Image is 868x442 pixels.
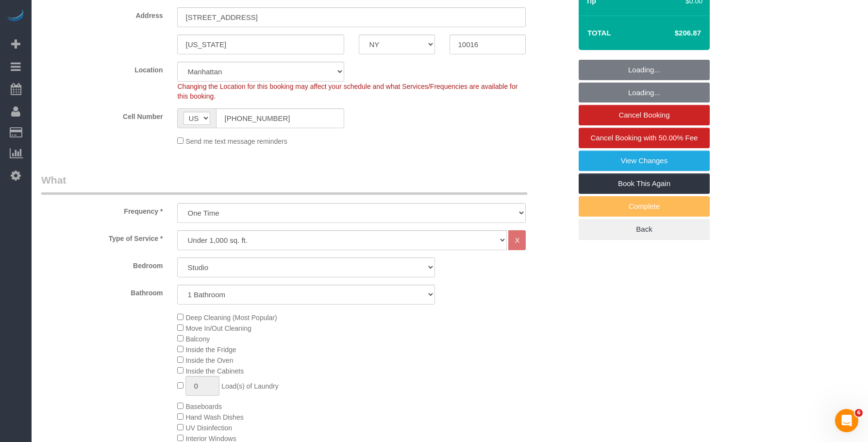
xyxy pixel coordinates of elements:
[185,413,243,421] span: Hand Wash Dishes
[185,314,277,322] span: Deep Cleaning (Most Popular)
[185,424,232,432] span: UV Disinfection
[579,219,710,239] a: Back
[185,357,233,364] span: Inside the Oven
[34,62,170,75] label: Location
[185,137,287,145] span: Send me text message reminders
[579,128,710,148] a: Cancel Booking with 50.00% Fee
[41,173,527,195] legend: What
[835,409,858,432] iframe: Intercom live chat
[177,34,344,54] input: City
[579,173,710,194] a: Book This Again
[579,105,710,125] a: Cancel Booking
[855,409,863,417] span: 6
[185,324,251,332] span: Move In/Out Cleaning
[579,151,710,171] a: View Changes
[185,346,236,354] span: Inside the Fridge
[34,230,170,243] label: Type of Service *
[216,108,344,128] input: Cell Number
[646,29,701,37] h4: $206.87
[34,257,170,271] label: Bedroom
[34,7,170,20] label: Address
[177,83,517,100] span: Changing the Location for this booking may affect your schedule and what Services/Frequencies are...
[34,108,170,121] label: Cell Number
[34,285,170,298] label: Bathroom
[185,403,222,410] span: Baseboards
[185,335,210,343] span: Balcony
[591,134,698,142] span: Cancel Booking with 50.00% Fee
[34,203,170,216] label: Frequency *
[221,382,279,390] span: Load(s) of Laundry
[185,367,244,375] span: Inside the Cabinets
[450,34,526,54] input: Zip Code
[6,10,25,23] img: Automaid Logo
[587,29,611,37] strong: Total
